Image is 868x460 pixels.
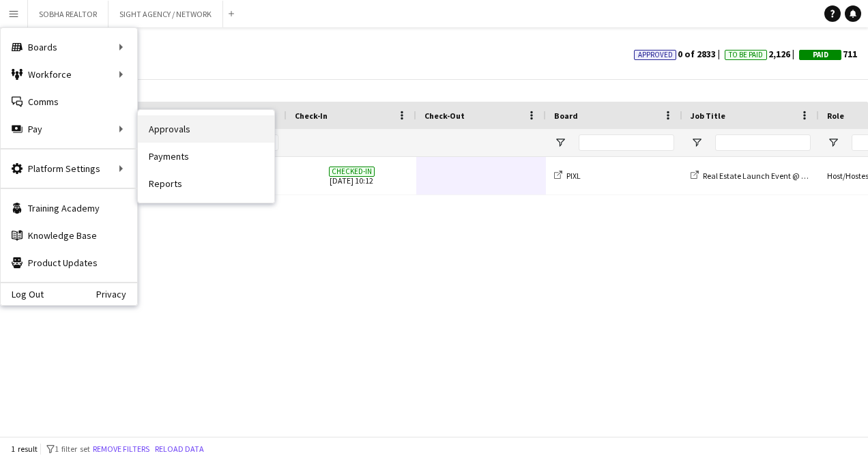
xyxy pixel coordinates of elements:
div: Boards [1,33,137,61]
span: 0 of 2833 [634,48,725,60]
div: Platform Settings [1,155,137,182]
a: Privacy [96,289,137,300]
span: Check-In [295,111,328,121]
input: Job Title Filter Input [715,134,811,151]
span: Approved [638,51,673,59]
span: Role [827,111,844,121]
button: SIGHT AGENCY / NETWORK [108,1,223,27]
span: Checked-in [329,167,375,177]
a: Approvals [138,115,274,143]
span: To Be Paid [729,51,763,59]
span: 711 [799,48,857,60]
button: Reload data [152,442,207,457]
button: Open Filter Menu [554,136,566,149]
button: Open Filter Menu [691,136,703,149]
a: Reports [138,170,274,197]
span: 2,126 [725,48,799,60]
div: Pay [1,115,137,143]
a: PIXL [554,171,581,181]
span: [DATE] 10:12 [295,157,408,195]
a: Product Updates [1,249,137,276]
span: Check-Out [424,111,465,121]
span: Board [554,111,578,121]
input: Board Filter Input [579,134,674,151]
span: 1 filter set [55,444,90,454]
a: Knowledge Base [1,222,137,249]
a: Log Out [1,289,44,300]
span: Paid [813,51,828,59]
span: Job Title [691,111,725,121]
a: Training Academy [1,195,137,222]
span: PIXL [566,171,581,181]
div: Workforce [1,61,137,88]
button: SOBHA REALTOR [28,1,108,27]
a: Comms [1,88,137,115]
button: Remove filters [90,442,152,457]
a: Payments [138,143,274,170]
button: Open Filter Menu [827,136,839,149]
